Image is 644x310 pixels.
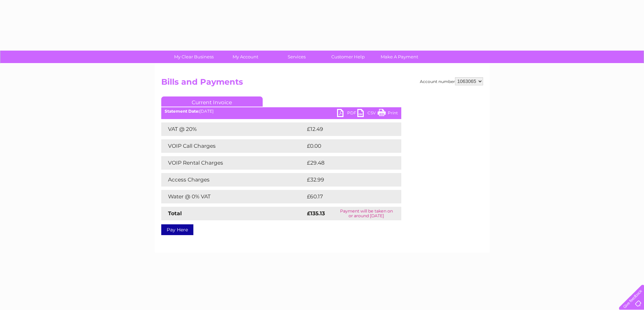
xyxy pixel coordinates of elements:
[305,122,387,136] td: £12.49
[372,51,427,63] a: Make A Payment
[161,96,263,107] a: Current Invoice
[332,207,401,220] td: Payment will be taken on or around [DATE]
[357,109,378,119] a: CSV
[161,190,305,203] td: Water @ 0% VAT
[161,173,305,187] td: Access Charges
[305,139,386,153] td: £0.00
[161,122,305,136] td: VAT @ 20%
[337,109,357,119] a: PDF
[168,210,182,217] strong: Total
[307,210,325,217] strong: £135.13
[269,51,325,63] a: Services
[305,190,387,203] td: £60.17
[165,109,199,114] b: Statement Date:
[161,156,305,170] td: VOIP Rental Charges
[217,51,273,63] a: My Account
[305,173,388,187] td: £32.99
[161,77,483,90] h2: Bills and Payments
[320,51,376,63] a: Customer Help
[420,77,483,85] div: Account number
[161,224,193,235] a: Pay Here
[161,109,401,114] div: [DATE]
[378,109,398,119] a: Print
[305,156,388,170] td: £29.48
[161,139,305,153] td: VOIP Call Charges
[166,51,222,63] a: My Clear Business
